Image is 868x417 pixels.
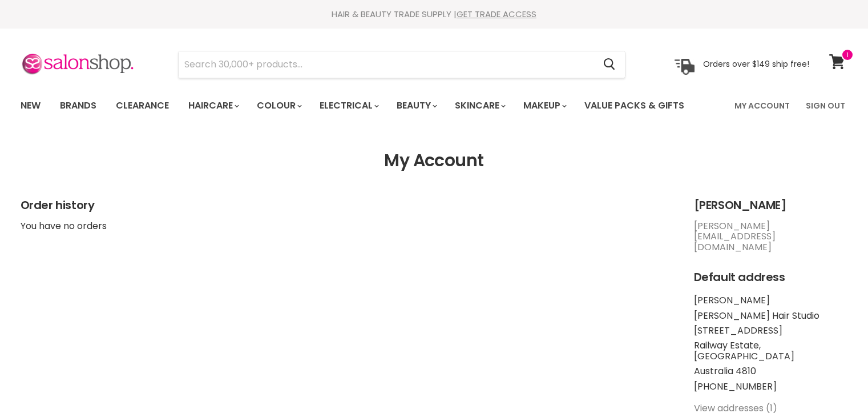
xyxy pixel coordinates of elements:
a: [PERSON_NAME][EMAIL_ADDRESS][DOMAIN_NAME] [694,219,776,254]
div: HAIR & BEAUTY TRADE SUPPLY | [6,9,862,20]
h2: Default address [694,271,848,284]
p: You have no orders [21,221,671,231]
a: Value Packs & Gifts [576,94,693,118]
li: [STREET_ADDRESS] [694,326,848,336]
ul: Main menu [12,89,710,122]
a: Colour [248,94,309,118]
p: Orders over $149 ship free! [703,59,809,69]
h2: [PERSON_NAME] [694,199,848,212]
a: View addresses (1) [694,402,777,415]
input: Search [179,51,595,78]
form: Product [178,51,625,78]
a: Sign Out [799,94,852,118]
li: [PERSON_NAME] [694,295,848,306]
li: [PERSON_NAME] Hair Studio [694,311,848,321]
a: Beauty [388,94,444,118]
nav: Main [6,89,862,122]
a: Electrical [311,94,386,118]
button: Search [595,51,625,78]
a: Clearance [107,94,177,118]
li: Railway Estate, [GEOGRAPHIC_DATA] [694,340,848,362]
h1: My Account [21,151,848,171]
a: Makeup [515,94,574,118]
li: Australia 4810 [694,366,848,376]
li: [PHONE_NUMBER] [694,382,848,392]
a: New [12,94,49,118]
a: GET TRADE ACCESS [457,8,536,20]
a: Brands [51,94,105,118]
a: Skincare [446,94,512,118]
a: Haircare [180,94,246,118]
a: My Account [728,94,797,118]
h2: Order history [21,199,671,212]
